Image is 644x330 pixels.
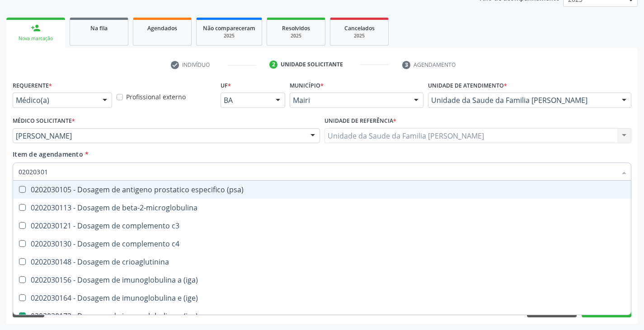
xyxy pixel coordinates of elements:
[16,131,301,140] span: [PERSON_NAME]
[19,222,625,229] div: 0202030121 - Dosagem de complemento c3
[13,35,59,42] div: Nova marcação
[90,24,108,32] span: Na fila
[13,114,75,128] label: Médico Solicitante
[19,204,625,211] div: 0202030113 - Dosagem de beta-2-microglobulina
[282,24,310,32] span: Resolvidos
[221,79,231,93] label: UF
[19,258,625,265] div: 0202030148 - Dosagem de crioaglutinina
[13,150,83,158] span: Item de agendamento
[293,96,405,105] span: Mairi
[19,240,625,247] div: 0202030130 - Dosagem de complemento c4
[203,24,255,32] span: Não compareceram
[203,33,255,39] div: 2025
[19,186,625,193] div: 0202030105 - Dosagem de antigeno prostatico especifico (psa)
[337,33,382,39] div: 2025
[344,24,375,32] span: Cancelados
[431,96,613,105] span: Unidade da Saude da Familia [PERSON_NAME]
[273,33,319,39] div: 2025
[281,60,343,69] div: Unidade solicitante
[31,23,41,33] div: person_add
[324,114,396,128] label: Unidade de referência
[290,79,324,93] label: Município
[224,96,267,105] span: BA
[19,294,625,302] div: 0202030164 - Dosagem de imunoglobulina e (ige)
[147,24,177,32] span: Agendados
[428,79,507,93] label: Unidade de atendimento
[19,276,625,284] div: 0202030156 - Dosagem de imunoglobulina a (iga)
[13,79,52,93] label: Requerente
[19,163,616,181] input: Buscar por procedimentos
[126,92,186,102] label: Profissional externo
[19,312,625,320] div: 0202030172 - Dosagem de imunoglobulina g (igg)
[16,96,94,105] span: Médico(a)
[269,60,277,69] div: 2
